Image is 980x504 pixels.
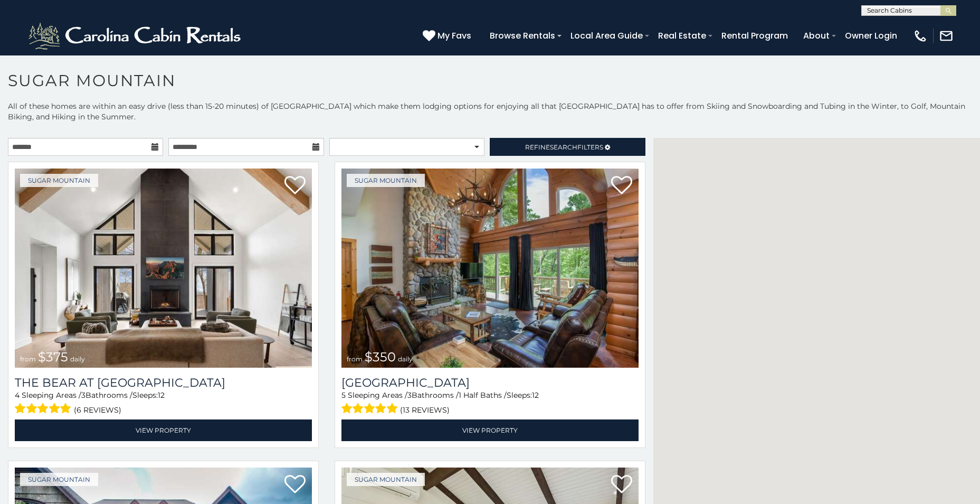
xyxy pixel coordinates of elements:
[611,175,632,197] a: Add to favorites
[525,143,603,151] span: Refine Filters
[437,29,471,42] span: My Favs
[341,390,639,417] div: Sleeping Areas / Bathrooms / Sleeps:
[15,390,20,400] span: 4
[15,376,312,390] h3: The Bear At Sugar Mountain
[341,376,639,390] a: [GEOGRAPHIC_DATA]
[341,390,346,400] span: 5
[939,29,954,43] img: mail-regular-white.png
[423,29,474,43] a: My Favs
[913,29,928,43] img: phone-regular-white.png
[653,26,711,45] a: Real Estate
[565,26,648,45] a: Local Area Guide
[341,419,639,441] a: View Property
[20,355,36,363] span: from
[74,403,121,417] span: (6 reviews)
[70,355,85,363] span: daily
[840,26,902,45] a: Owner Login
[347,355,363,363] span: from
[611,474,632,496] a: Add to favorites
[716,26,793,45] a: Rental Program
[38,349,68,365] span: $375
[15,169,312,368] a: from $375 daily
[398,355,413,363] span: daily
[341,169,639,368] img: 1714398141_thumbnail.jpeg
[347,174,425,187] a: Sugar Mountain
[407,390,412,400] span: 3
[532,390,539,400] span: 12
[284,474,306,496] a: Add to favorites
[341,376,639,390] h3: Grouse Moor Lodge
[20,174,98,187] a: Sugar Mountain
[15,419,312,441] a: View Property
[798,26,835,45] a: About
[400,403,450,417] span: (13 reviews)
[15,169,312,368] img: 1714387646_thumbnail.jpeg
[158,390,165,400] span: 12
[20,473,98,486] a: Sugar Mountain
[550,143,577,151] span: Search
[365,349,396,365] span: $350
[341,169,639,368] a: from $350 daily
[26,20,245,52] img: White-1-2.png
[284,175,306,197] a: Add to favorites
[484,26,560,45] a: Browse Rentals
[15,376,312,390] a: The Bear At [GEOGRAPHIC_DATA]
[459,390,507,400] span: 1 Half Baths /
[15,390,312,417] div: Sleeping Areas / Bathrooms / Sleeps:
[81,390,85,400] span: 3
[490,138,645,156] a: RefineSearchFilters
[347,473,425,486] a: Sugar Mountain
